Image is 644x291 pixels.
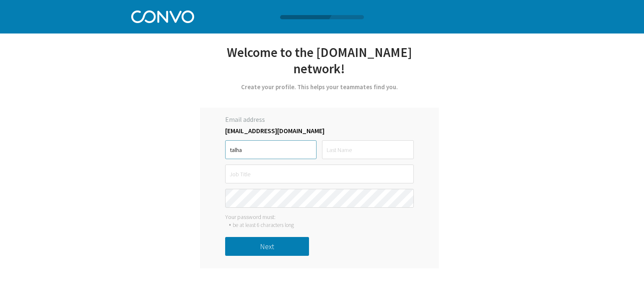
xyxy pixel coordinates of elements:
[225,140,317,159] input: First Name
[200,44,439,87] div: Welcome to the [DOMAIN_NAME] network!
[233,221,294,229] div: be at least 6 characters long
[131,8,194,23] img: Convo Logo
[225,237,309,256] button: Next
[225,165,414,183] input: Job Title
[200,83,439,91] div: Create your profile. This helps your teammates find you.
[225,213,414,221] div: Your password must:
[225,126,414,135] label: [EMAIL_ADDRESS][DOMAIN_NAME]
[322,140,413,159] input: Last Name
[225,115,414,126] label: Email address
